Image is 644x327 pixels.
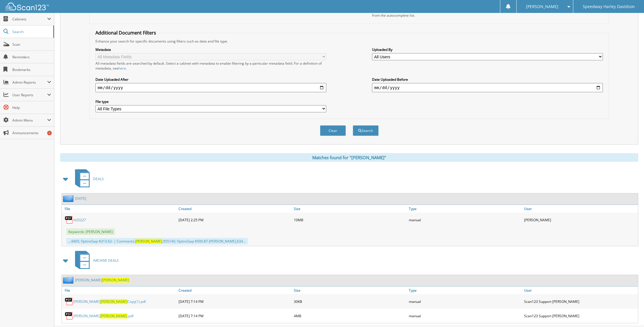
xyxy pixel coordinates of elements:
div: [DATE] 7:14 PM [177,296,292,307]
a: File [62,286,177,294]
label: File type [95,99,327,104]
span: [PERSON_NAME] [100,299,127,304]
span: ARCHIVE DEALS [93,258,119,263]
span: Help [12,105,51,110]
div: Select a cabinet and begin typing the name of the folder you want to search in. If the name match... [372,8,603,18]
span: Search [12,29,50,34]
label: Date Uploaded Before [372,77,603,82]
img: PDF.png [65,216,73,224]
div: 1 [47,131,52,135]
span: Bookmarks [12,67,51,72]
a: Size [292,286,408,294]
a: [PERSON_NAME][PERSON_NAME].pdf [73,313,133,318]
img: scan123-logo-white.svg [6,3,49,10]
div: manual [407,296,523,307]
span: Admin Menu [12,118,47,123]
a: User [523,286,638,294]
a: DEALS [72,168,104,190]
div: Matches found for "[PERSON_NAME]" [60,153,638,162]
span: Cabinets [12,17,47,22]
img: PDF.png [65,297,73,306]
label: Metadata [95,47,327,52]
span: Scan [12,42,51,47]
a: Type [407,286,523,294]
span: User Reports [12,93,47,97]
a: H25227 [73,218,86,222]
a: Created [177,205,292,213]
img: folder2.png [63,276,75,284]
button: Search [353,125,379,136]
a: File [62,205,177,213]
span: Reminders [12,55,51,59]
div: Scan123 Support [PERSON_NAME] [523,296,638,307]
button: Clear [320,125,346,136]
span: Announcements [12,130,51,135]
span: [PERSON_NAME] [135,239,162,244]
span: [PERSON_NAME] [102,278,129,282]
input: end [372,83,603,92]
a: [DATE] [75,196,86,201]
label: Date Uploaded After [95,77,327,82]
a: Size [292,205,408,213]
img: folder2.png [63,195,75,202]
div: manual [407,310,523,322]
div: ...4405; OptinsGap-$313.62- | Comments: ,955140; OptinsGap-$500.87-[PERSON_NAME],634... [66,238,248,245]
a: [PERSON_NAME][PERSON_NAME]Copy(1).pdf [73,299,146,304]
div: 10MB [292,214,408,226]
a: Type [407,205,523,213]
a: Created [177,286,292,294]
div: manual [407,214,523,226]
div: Enhance your search for specific documents using filters such as date and file type. [93,39,606,44]
div: Scan123 Support [PERSON_NAME] [523,310,638,322]
label: Uploaded By [372,47,603,52]
a: here [118,66,126,71]
a: User [523,205,638,213]
div: [DATE] 7:14 PM [177,310,292,322]
span: DEALS [93,176,104,181]
div: 4MB [292,310,408,322]
span: [PERSON_NAME] [100,313,127,318]
span: [PERSON_NAME] [526,5,558,8]
span: Keywords: [PERSON_NAME] [66,228,115,235]
div: [DATE] 2:25 PM [177,214,292,226]
a: [PERSON_NAME][PERSON_NAME] [75,278,129,282]
input: start [95,83,327,92]
a: ARCHIVE DEALS [72,249,119,272]
span: Admin Reports [12,80,47,85]
legend: Additional Document Filters [93,30,159,36]
span: Speedway Harley Davidson [583,5,635,8]
div: 30KB [292,296,408,307]
div: [PERSON_NAME] [523,214,638,226]
div: All metadata fields are searched by default. Select a cabinet with metadata to enable filtering b... [95,61,327,71]
img: PDF.png [65,311,73,320]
